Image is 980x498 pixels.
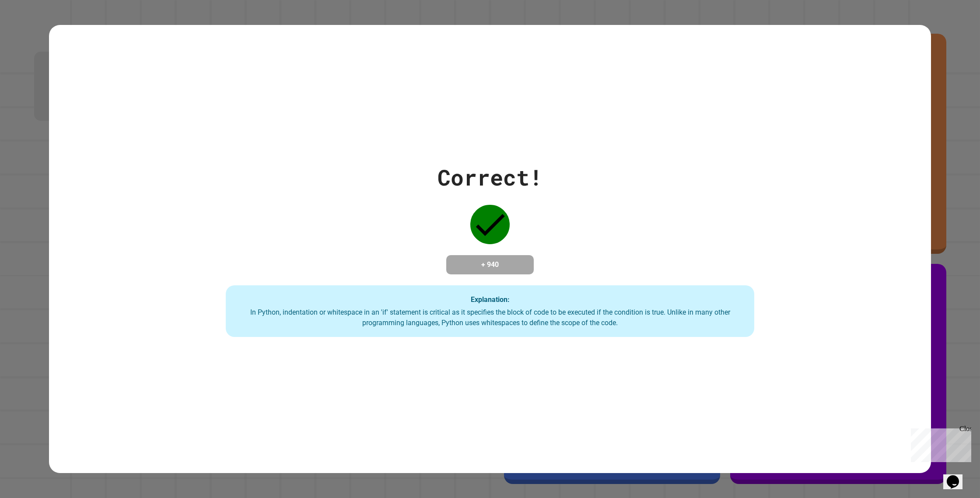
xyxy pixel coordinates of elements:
[907,425,971,462] iframe: chat widget
[234,307,745,328] div: In Python, indentation or whitespace in an 'if' statement is critical as it specifies the block o...
[455,260,525,270] h4: + 940
[943,463,971,489] iframe: chat widget
[437,161,542,194] div: Correct!
[471,295,510,304] strong: Explanation:
[3,4,60,56] div: Chat with us now!Close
